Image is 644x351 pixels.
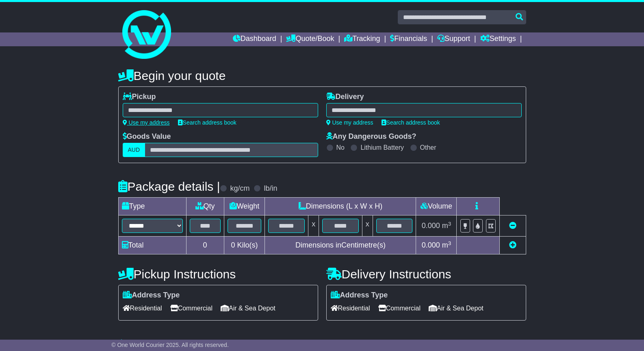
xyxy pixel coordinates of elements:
[224,198,265,215] td: Weight
[448,240,451,246] sup: 3
[186,237,224,254] td: 0
[123,132,171,141] label: Goods Value
[442,222,451,230] span: m
[308,215,319,237] td: x
[344,32,380,46] a: Tracking
[231,241,235,249] span: 0
[224,237,265,254] td: Kilo(s)
[442,241,451,249] span: m
[422,222,440,230] span: 0.000
[326,93,364,101] label: Delivery
[448,221,451,227] sup: 3
[336,144,345,151] label: No
[420,144,436,151] label: Other
[123,302,162,314] span: Residential
[170,302,212,314] span: Commercial
[265,237,416,254] td: Dimensions in Centimetre(s)
[118,237,186,254] td: Total
[360,144,404,151] label: Lithium Battery
[230,184,249,193] label: kg/cm
[422,241,440,249] span: 0.000
[118,267,318,281] h4: Pickup Instructions
[326,119,373,126] a: Use my address
[331,302,370,314] span: Residential
[509,241,516,249] a: Add new item
[286,32,334,46] a: Quote/Book
[326,132,416,141] label: Any Dangerous Goods?
[362,215,373,237] td: x
[437,32,470,46] a: Support
[331,291,388,300] label: Address Type
[123,119,170,126] a: Use my address
[186,198,224,215] td: Qty
[382,119,440,126] a: Search address book
[118,198,186,215] td: Type
[123,93,156,101] label: Pickup
[378,302,421,314] span: Commercial
[509,222,516,230] a: Remove this item
[265,198,416,215] td: Dimensions (L x W x H)
[233,32,276,46] a: Dashboard
[264,184,277,193] label: lb/in
[221,302,275,314] span: Air & Sea Depot
[416,198,457,215] td: Volume
[178,119,236,126] a: Search address book
[326,267,526,281] h4: Delivery Instructions
[123,291,180,300] label: Address Type
[429,302,484,314] span: Air & Sea Depot
[118,69,526,82] h4: Begin your quote
[480,32,516,46] a: Settings
[123,143,145,157] label: AUD
[390,32,427,46] a: Financials
[118,180,220,193] h4: Package details |
[111,342,229,348] span: © One World Courier 2025. All rights reserved.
